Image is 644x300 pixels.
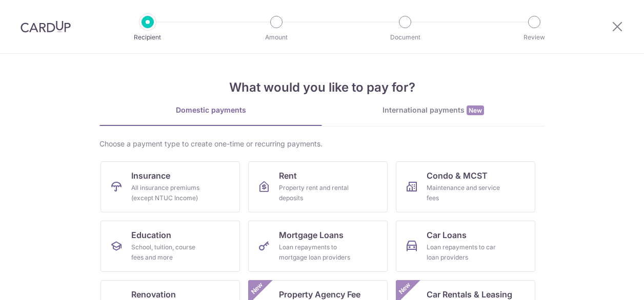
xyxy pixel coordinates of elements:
iframe: Opens a widget where you can find more information [578,269,634,295]
span: Rent [279,169,297,182]
span: Condo & MCST [427,169,488,182]
div: Loan repayments to car loan providers [427,242,500,263]
p: Document [367,32,443,42]
p: Review [496,32,572,42]
a: Condo & MCSTMaintenance and service fees [396,161,535,212]
span: Car Loans [427,229,467,241]
div: School, tuition, course fees and more [131,242,205,263]
a: EducationSchool, tuition, course fees and more [100,221,240,272]
div: All insurance premiums (except NTUC Income) [131,183,205,203]
div: International payments [322,105,545,116]
p: Recipient [110,32,186,42]
span: Education [131,229,171,241]
div: Property rent and rental deposits [279,183,353,203]
div: Choose a payment type to create one-time or recurring payments. [99,139,545,149]
span: Mortgage Loans [279,229,344,241]
img: CardUp [21,20,71,33]
span: Insurance [131,169,170,182]
h4: What would you like to pay for? [99,78,545,97]
div: Domestic payments [99,105,322,115]
div: Loan repayments to mortgage loan providers [279,242,353,263]
a: Mortgage LoansLoan repayments to mortgage loan providers [248,221,388,272]
a: InsuranceAll insurance premiums (except NTUC Income) [100,161,240,212]
span: New [396,280,413,297]
p: Amount [238,32,314,42]
span: New [467,105,484,115]
span: New [249,280,266,297]
div: Maintenance and service fees [427,183,500,203]
a: Car LoansLoan repayments to car loan providers [396,221,535,272]
a: RentProperty rent and rental deposits [248,161,388,212]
